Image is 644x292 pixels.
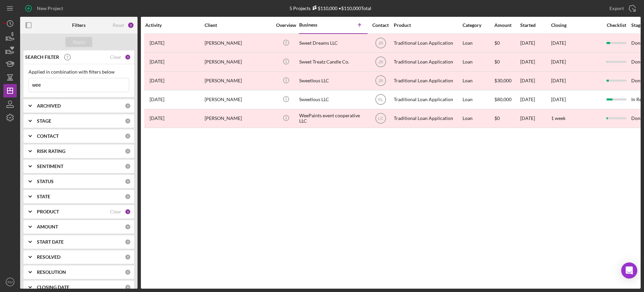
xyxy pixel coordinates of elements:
div: Contact [368,23,393,28]
div: Closing [551,23,601,28]
div: 0 [125,148,131,154]
time: [DATE] [551,96,566,102]
div: 1 [125,209,131,215]
button: RM [3,275,17,289]
div: Checklist [602,23,631,28]
div: 0 [125,163,131,169]
div: Traditional Loan Application [394,53,461,71]
div: Applied in combination with filters below [29,69,129,75]
div: 0 [125,103,131,109]
b: Filters [72,23,86,28]
div: Sweetlous LLC [299,91,366,109]
div: Started [520,23,550,28]
button: New Project [20,2,70,15]
div: 0 [125,254,131,260]
div: Loan [463,53,494,71]
b: RISK RATING [37,149,65,154]
div: 0 [125,269,131,275]
div: Reset [113,23,124,28]
b: CLOSING DATE [37,285,69,290]
text: JR [378,41,383,46]
b: ARCHIVED [37,103,61,109]
div: 0 [125,178,131,184]
time: 2025-08-22 22:10 [150,116,164,121]
time: [DATE] [551,40,566,46]
div: Open Intercom Messenger [621,262,637,279]
b: RESOLVED [37,254,60,260]
div: Traditional Loan Application [394,34,461,52]
time: 2024-07-15 20:00 [150,59,164,65]
b: SEARCH FILTER [25,54,59,60]
div: 0 [125,224,131,230]
b: CONTACT [37,133,59,139]
div: [PERSON_NAME] [205,53,272,71]
div: [DATE] [520,72,550,90]
div: 0 [125,118,131,124]
div: $0 [494,110,520,127]
div: WeePaints event cooperative LLC [299,110,366,127]
div: [PERSON_NAME] [205,110,272,127]
div: [PERSON_NAME] [205,34,272,52]
b: SENTIMENT [37,164,63,169]
div: 0 [125,284,131,290]
div: Activity [145,23,204,28]
div: New Project [37,2,63,15]
div: Amount [494,23,520,28]
div: Business [299,22,333,28]
div: [PERSON_NAME] [205,91,272,109]
button: Export [603,2,641,15]
div: Loan [463,91,494,109]
div: 0 [125,239,131,245]
b: STATE [37,194,50,199]
div: 5 Projects • $110,000 Total [289,5,371,11]
time: 1 week [551,115,566,121]
div: 1 [125,54,131,60]
div: Product [394,23,461,28]
text: RM [8,280,13,284]
div: [PERSON_NAME] [205,72,272,90]
b: START DATE [37,239,64,245]
div: Loan [463,110,494,127]
b: AMOUNT [37,224,58,230]
text: RL [378,97,383,102]
time: [DATE] [551,59,566,65]
div: $110,000 [311,5,337,11]
b: STATUS [37,179,54,184]
div: [DATE] [520,110,550,127]
div: [DATE] [520,53,550,71]
div: $30,000 [494,72,520,90]
div: Category [463,23,494,28]
div: Clear [110,54,121,60]
time: [DATE] [551,78,566,83]
div: Sweet Treatz Candle Co. [299,53,366,71]
div: Apply [73,37,85,47]
div: Sweet Dreams LLC [299,34,366,52]
button: Apply [65,37,92,47]
text: JR [378,60,383,65]
div: [DATE] [520,34,550,52]
time: 2024-04-11 19:01 [150,78,164,83]
b: PRODUCT [37,209,59,214]
div: $0 [494,53,520,71]
b: RESOLUTION [37,269,66,275]
div: Traditional Loan Application [394,72,461,90]
div: $0 [494,34,520,52]
div: Overview [273,23,299,28]
div: Export [609,2,624,15]
div: 2 [127,22,134,29]
text: LC [378,116,383,121]
time: 2025-07-11 19:06 [150,97,164,102]
div: 0 [125,194,131,200]
div: Traditional Loan Application [394,91,461,109]
div: Traditional Loan Application [394,110,461,127]
div: Sweetlous LLC [299,72,366,90]
div: 0 [125,133,131,139]
text: JR [378,79,383,83]
b: STAGE [37,118,51,124]
time: 2025-05-11 02:54 [150,40,164,46]
div: Loan [463,34,494,52]
div: Client [205,23,272,28]
div: Loan [463,72,494,90]
div: [DATE] [520,91,550,109]
div: Clear [110,209,121,214]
